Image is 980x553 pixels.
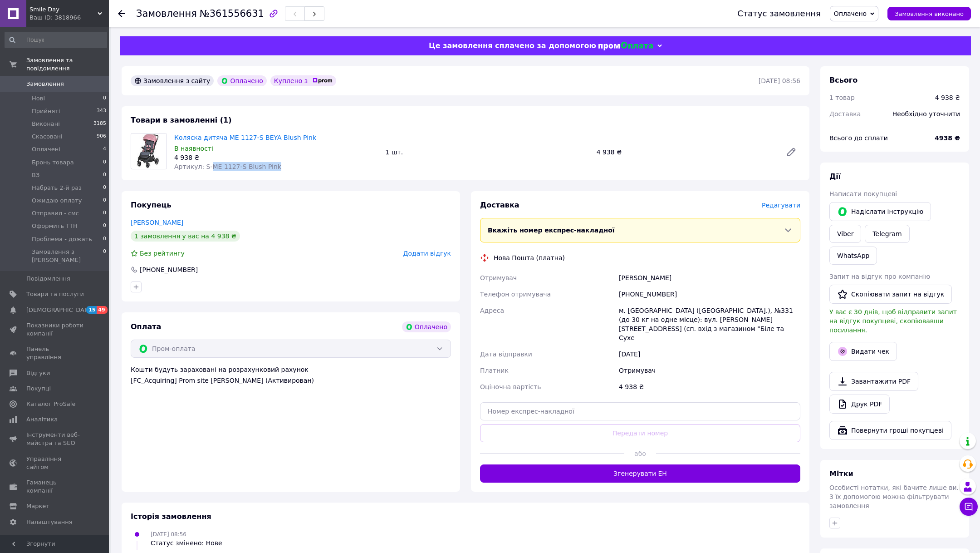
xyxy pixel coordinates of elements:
[26,455,84,471] span: Управління сайтом
[97,133,106,141] span: 906
[26,306,93,314] span: [DEMOGRAPHIC_DATA]
[617,346,802,362] div: [DATE]
[32,222,78,230] span: Оформить ТТН
[429,41,596,50] span: Це замовлення сплачено за допомогою
[118,9,125,18] div: Повернутися назад
[598,42,653,50] img: evopay logo
[131,231,240,242] div: 1 замовлення у вас на 4 938 ₴
[97,107,106,115] span: 343
[103,248,106,264] span: 0
[887,7,971,20] button: Замовлення виконано
[131,219,183,226] a: [PERSON_NAME]
[26,56,109,73] span: Замовлення та повідомлення
[131,75,214,86] div: Замовлення з сайту
[26,502,49,510] span: Маркет
[26,479,84,495] span: Гаманець компанії
[32,209,79,217] span: Отправил - смс
[136,8,197,19] span: Замовлення
[829,76,857,84] span: Всього
[151,531,186,538] span: [DATE] 08:56
[174,145,213,152] span: В наявності
[131,133,167,169] img: Коляска дитяча ME 1127-S BEYA Blush Pink
[26,80,64,88] span: Замовлення
[829,110,861,118] span: Доставка
[131,322,161,331] span: Оплата
[759,77,800,84] time: [DATE] 08:56
[217,75,266,86] div: Оплачено
[26,321,84,338] span: Показники роботи компанії
[26,369,50,377] span: Відгуки
[829,134,888,142] span: Всього до сплати
[32,171,39,179] span: ВЗ
[617,302,802,346] div: м. [GEOGRAPHIC_DATA] ([GEOGRAPHIC_DATA].), №331 (до 30 кг на одне місце): вул. [PERSON_NAME][STRE...
[26,290,84,298] span: Товари та послуги
[29,14,109,22] div: Ваш ID: 3818966
[26,345,84,361] span: Панель управління
[382,146,593,158] div: 1 шт.
[865,225,909,243] a: Telegram
[313,78,333,84] img: prom
[480,402,800,420] input: Номер експрес-накладної
[103,235,106,243] span: 0
[131,512,211,521] span: Історія замовлення
[480,201,519,209] span: Доставка
[32,158,74,167] span: Бронь товара
[895,10,964,17] span: Замовлення виконано
[93,120,106,128] span: 3185
[960,498,978,516] button: Чат з покупцем
[103,197,106,205] span: 0
[131,116,232,124] span: Товари в замовленні (1)
[480,291,551,298] span: Телефон отримувача
[139,265,199,274] div: [PHONE_NUMBER]
[737,9,821,18] div: Статус замовлення
[829,342,897,361] button: Видати чек
[829,372,918,391] a: Завантажити PDF
[26,518,73,526] span: Налаштування
[480,274,517,281] span: Отримувач
[270,75,337,86] div: Куплено з
[829,94,855,101] span: 1 товар
[103,158,106,167] span: 0
[174,163,281,170] span: Артикул: S-ME 1127-S Blush Pink
[26,415,58,424] span: Аналітика
[829,273,930,280] span: Запит на відгук про компанію
[32,184,82,192] span: Набрать 2-й раз
[782,143,800,161] a: Редагувати
[829,225,861,243] a: Viber
[26,431,84,447] span: Інструменти веб-майстра та SEO
[32,248,103,264] span: Замовлення з [PERSON_NAME]
[32,107,60,115] span: Прийняті
[617,270,802,286] div: [PERSON_NAME]
[103,171,106,179] span: 0
[131,376,451,385] div: [FC_Acquiring] Prom site [PERSON_NAME] (Активирован)
[480,464,800,483] button: Згенерувати ЕН
[26,400,75,408] span: Каталог ProSale
[829,484,959,509] span: Особисті нотатки, які бачите лише ви. З їх допомогою можна фільтрувати замовлення
[624,449,657,458] span: або
[762,202,800,209] span: Редагувати
[480,367,509,374] span: Платник
[617,286,802,302] div: [PHONE_NUMBER]
[488,227,615,234] span: Вкажіть номер експрес-накладної
[829,395,890,414] a: Друк PDF
[480,351,532,358] span: Дата відправки
[829,469,853,478] span: Мітки
[593,146,779,158] div: 4 938 ₴
[617,379,802,395] div: 4 938 ₴
[86,306,97,314] span: 15
[834,10,867,17] span: Оплачено
[480,307,504,314] span: Адреса
[174,134,316,141] a: Коляска дитяча ME 1127-S BEYA Blush Pink
[829,172,841,181] span: Дії
[829,190,897,197] span: Написати покупцеві
[829,308,957,334] span: У вас є 30 днів, щоб відправити запит на відгук покупцеві, скопіювавши посилання.
[200,8,264,19] span: №361556631
[103,94,106,103] span: 0
[491,253,567,262] div: Нова Пошта (платна)
[174,153,378,162] div: 4 938 ₴
[32,120,60,128] span: Виконані
[5,32,107,48] input: Пошук
[103,145,106,153] span: 4
[829,247,877,265] a: WhatsApp
[32,235,92,243] span: Проблема - дожать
